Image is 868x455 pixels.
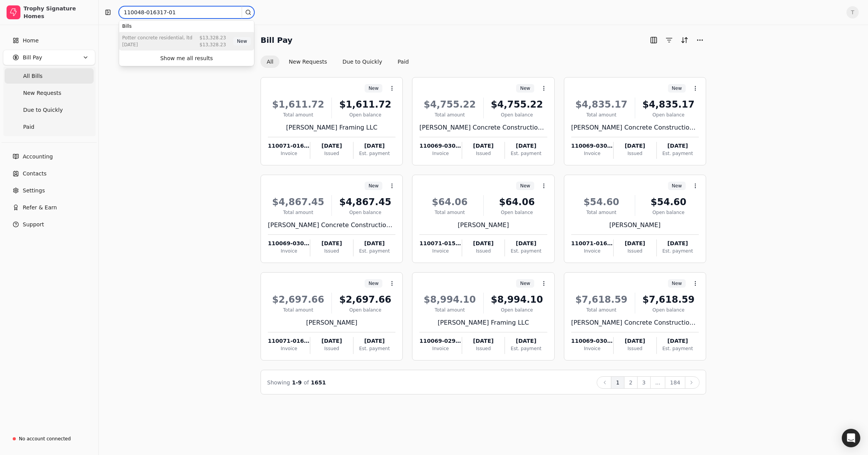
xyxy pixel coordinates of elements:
[5,119,94,135] a: Paid
[571,150,613,157] div: Invoice
[520,85,530,92] span: New
[462,142,505,150] div: [DATE]
[292,379,302,386] span: 1 - 9
[200,34,226,41] div: $13,328.23
[614,150,656,157] div: Issued
[261,34,293,46] h2: Bill Pay
[657,239,699,248] div: [DATE]
[335,195,395,209] div: $4,867.45
[638,307,699,313] div: Open balance
[268,98,328,111] div: $1,611.72
[335,293,395,307] div: $2,697.66
[419,142,461,150] div: 110069-030817-01
[462,337,505,345] div: [DATE]
[505,239,547,248] div: [DATE]
[462,248,505,254] div: Issued
[268,221,395,230] div: [PERSON_NAME] Concrete Construction, Inc
[614,142,656,150] div: [DATE]
[336,56,389,68] button: Due to Quickly
[335,307,395,313] div: Open balance
[200,41,226,48] div: $13,328.23
[462,239,505,248] div: [DATE]
[419,248,461,254] div: Invoice
[419,150,461,157] div: Invoice
[638,293,699,307] div: $7,618.59
[368,85,378,92] span: New
[419,293,480,307] div: $8,994.10
[268,142,310,150] div: 110071-016650-01
[261,56,279,68] button: All
[624,376,638,389] button: 2
[637,376,651,389] button: 3
[283,56,333,68] button: New Requests
[505,142,547,150] div: [DATE]
[505,337,547,345] div: [DATE]
[268,239,310,248] div: 110069-030825-01
[571,195,632,209] div: $54.60
[3,33,95,48] a: Home
[487,307,547,313] div: Open balance
[520,182,530,189] span: New
[237,38,247,45] span: New
[638,195,699,209] div: $54.60
[19,435,71,442] div: No account connected
[122,41,192,48] div: [DATE]
[665,376,685,389] button: 184
[5,85,94,101] a: New Requests
[24,5,92,20] div: Trophy Signature Homes
[678,34,691,46] button: Sort
[23,123,34,131] span: Paid
[268,307,328,313] div: Total amount
[672,280,682,287] span: New
[5,68,94,84] a: All Bills
[571,307,632,313] div: Total amount
[419,337,461,345] div: 110069-029931-01
[571,221,699,230] div: [PERSON_NAME]
[672,85,682,92] span: New
[23,54,42,62] span: Bill Pay
[571,111,632,118] div: Total amount
[23,153,53,161] span: Accounting
[5,102,94,118] a: Due to Quickly
[611,376,624,389] button: 1
[694,34,706,46] button: More
[268,150,310,157] div: Invoice
[419,221,547,230] div: [PERSON_NAME]
[23,72,42,80] span: All Bills
[638,209,699,216] div: Open balance
[657,337,699,345] div: [DATE]
[310,345,353,352] div: Issued
[419,239,461,248] div: 110071-015984-01
[392,56,415,68] button: Paid
[657,345,699,352] div: Est. payment
[505,150,547,157] div: Est. payment
[261,56,415,68] div: Invoice filter options
[419,307,480,313] div: Total amount
[23,106,63,114] span: Due to Quickly
[846,6,859,19] span: T
[353,337,395,345] div: [DATE]
[571,142,613,150] div: 110069-030819-01
[419,98,480,111] div: $4,755.22
[487,209,547,216] div: Open balance
[462,345,505,352] div: Issued
[119,20,254,51] div: Suggestions
[487,98,547,111] div: $4,755.22
[335,111,395,118] div: Open balance
[571,345,613,352] div: Invoice
[310,337,353,345] div: [DATE]
[571,337,613,345] div: 110069-030107-01
[23,89,61,97] span: New Requests
[614,239,656,248] div: [DATE]
[268,248,310,254] div: Invoice
[462,150,505,157] div: Issued
[650,376,665,389] button: ...
[267,379,290,386] span: Showing
[368,280,378,287] span: New
[3,432,95,446] a: No account connected
[3,166,95,181] a: Contacts
[122,34,192,41] div: Potter Concrete Residential, LTD
[268,345,310,352] div: Invoice
[487,195,547,209] div: $64.06
[571,239,613,248] div: 110071-016084-01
